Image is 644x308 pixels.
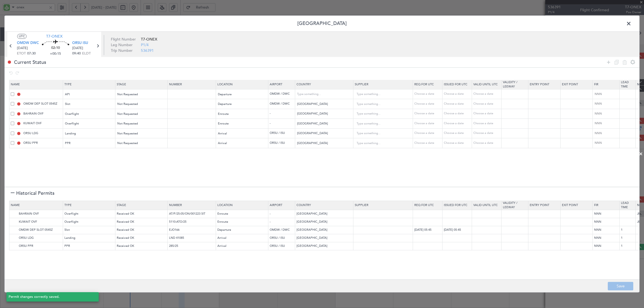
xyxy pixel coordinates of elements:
[594,92,619,96] input: NNN
[620,226,636,234] td: 1
[594,111,619,116] input: NNN
[593,218,620,226] td: NNN
[594,141,619,145] input: NNN
[594,121,619,126] input: NNN
[620,234,636,242] td: 1
[621,80,629,89] span: Lead Time
[620,242,636,250] td: 1
[593,234,620,242] td: NNN
[593,242,620,250] td: NNN
[593,226,620,234] td: NNN
[594,82,598,86] span: Fir
[9,294,91,300] div: Permit changes correctly saved.
[620,201,636,210] th: Lead Time
[594,131,619,135] input: NNN
[5,16,639,32] header: [GEOGRAPHIC_DATA]
[593,210,620,218] td: NNN
[594,102,619,106] input: NNN
[528,201,561,210] th: Entry Point
[593,201,620,210] th: Fir
[561,201,593,210] th: Exit Point
[530,82,549,86] span: Entry Point
[562,82,578,86] span: Exit Point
